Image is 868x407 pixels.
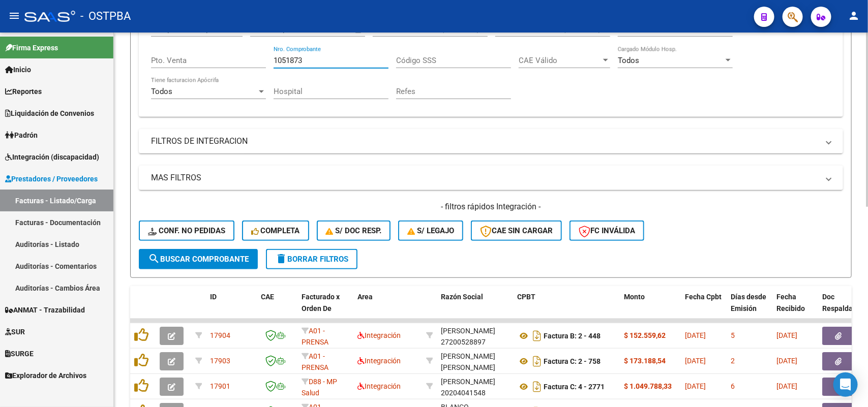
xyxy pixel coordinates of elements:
[530,379,544,395] i: Descargar documento
[8,10,20,22] mat-icon: menu
[251,226,300,235] span: Completa
[357,382,401,390] span: Integración
[302,327,328,347] span: A01 - PRENSA
[148,253,160,265] mat-icon: search
[731,382,735,390] span: 6
[441,351,509,372] div: 27326699492
[441,293,483,301] span: Razón Social
[544,357,601,365] strong: Factura C: 2 - 758
[5,151,99,163] span: Integración (discapacidad)
[822,293,868,312] span: Doc Respaldatoria
[398,221,463,241] button: S/ legajo
[579,226,635,235] span: FC Inválida
[441,376,495,388] div: [PERSON_NAME]
[624,357,666,365] strong: $ 173.188,54
[624,293,645,301] span: Monto
[5,130,38,141] span: Padrón
[151,172,819,183] mat-panel-title: MAS FILTROS
[471,221,562,241] button: CAE SIN CARGAR
[302,293,340,312] span: Facturado x Orden De
[685,357,706,365] span: [DATE]
[833,372,858,397] div: Open Intercom Messenger
[151,136,819,147] mat-panel-title: FILTROS DE INTEGRACION
[326,226,382,235] span: S/ Doc Resp.
[441,325,495,337] div: [PERSON_NAME]
[776,293,805,312] span: Fecha Recibido
[441,325,509,347] div: 27200528897
[519,56,601,65] span: CAE Válido
[148,226,225,235] span: Conf. no pedidas
[681,286,727,331] datatable-header-cell: Fecha Cpbt
[776,382,797,390] span: [DATE]
[624,382,672,390] strong: $ 1.049.788,33
[437,286,513,331] datatable-header-cell: Razón Social
[139,129,843,153] mat-expansion-panel-header: FILTROS DE INTEGRACION
[242,221,309,241] button: Completa
[302,378,337,397] span: D88 - MP Salud
[302,352,328,372] span: A01 - PRENSA
[772,286,818,331] datatable-header-cell: Fecha Recibido
[618,56,639,65] span: Todos
[570,221,644,241] button: FC Inválida
[530,328,544,344] i: Descargar documento
[731,331,735,339] span: 5
[517,293,535,301] span: CPBT
[257,286,297,331] datatable-header-cell: CAE
[731,357,735,365] span: 2
[139,221,234,241] button: Conf. no pedidas
[407,226,454,235] span: S/ legajo
[210,293,217,301] span: ID
[357,331,401,339] span: Integración
[5,86,42,97] span: Reportes
[210,331,230,339] span: 17904
[620,286,681,331] datatable-header-cell: Monto
[139,201,843,212] h4: - filtros rápidos Integración -
[544,332,601,340] strong: Factura B: 2 - 448
[5,108,94,119] span: Liquidación de Convenios
[353,286,422,331] datatable-header-cell: Area
[210,382,230,390] span: 17901
[148,255,249,264] span: Buscar Comprobante
[297,286,353,331] datatable-header-cell: Facturado x Orden De
[210,357,230,365] span: 17903
[317,221,391,241] button: S/ Doc Resp.
[139,249,258,269] button: Buscar Comprobante
[139,166,843,190] mat-expansion-panel-header: MAS FILTROS
[266,249,357,269] button: Borrar Filtros
[513,286,620,331] datatable-header-cell: CPBT
[357,357,401,365] span: Integración
[544,383,605,391] strong: Factura C: 4 - 2771
[5,173,98,184] span: Prestadores / Proveedores
[530,353,544,369] i: Descargar documento
[480,226,553,235] span: CAE SIN CARGAR
[5,348,34,359] span: SURGE
[731,293,766,312] span: Días desde Emisión
[441,376,509,397] div: 20204041548
[5,42,58,53] span: Firma Express
[5,370,86,381] span: Explorador de Archivos
[624,331,666,339] strong: $ 152.559,62
[441,351,509,374] div: [PERSON_NAME] [PERSON_NAME]
[151,87,172,96] span: Todos
[5,64,31,75] span: Inicio
[80,5,131,27] span: - OSTPBA
[5,304,85,316] span: ANMAT - Trazabilidad
[727,286,772,331] datatable-header-cell: Días desde Emisión
[357,293,373,301] span: Area
[275,253,287,265] mat-icon: delete
[776,357,797,365] span: [DATE]
[261,293,274,301] span: CAE
[848,10,860,22] mat-icon: person
[685,382,706,390] span: [DATE]
[353,24,365,36] button: Open calendar
[275,255,348,264] span: Borrar Filtros
[685,331,706,339] span: [DATE]
[776,331,797,339] span: [DATE]
[5,326,25,337] span: SUR
[685,293,722,301] span: Fecha Cpbt
[206,286,257,331] datatable-header-cell: ID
